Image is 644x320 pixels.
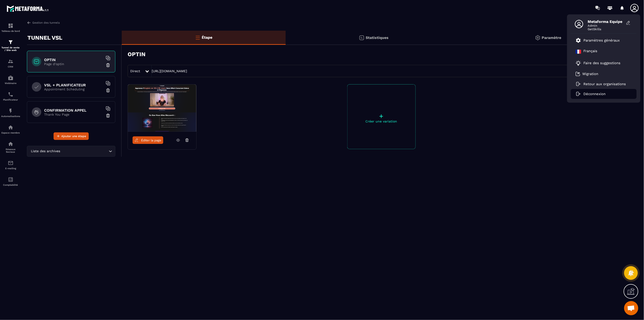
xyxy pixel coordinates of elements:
[1,148,20,153] p: Réseaux Sociaux
[141,139,161,142] span: Éditer la page
[44,58,103,62] h6: OPTIN
[347,119,415,123] p: Créer une variation
[27,146,115,157] div: Search for option
[128,51,146,58] h3: OPTIN
[1,88,20,105] a: schedulerschedulerPlanificateur
[106,113,110,118] img: trash
[576,60,626,66] a: Faire des suggestions
[1,173,20,190] a: accountantaccountantComptabilité
[128,84,196,132] img: image
[576,82,626,86] a: Retour aux organisations
[44,83,103,87] h6: VSL + PLANIFICATEUR
[30,149,61,154] span: Liste des archives
[1,72,20,88] a: automationsautomationsWebinaire
[584,82,626,86] p: Retour aux organisations
[1,98,20,101] p: Planificateur
[8,141,13,147] img: social-network
[7,4,49,13] img: logo
[8,23,13,29] img: formation
[1,30,20,32] p: Tableau de bord
[8,160,13,166] img: email
[584,92,606,96] p: Déconnexion
[1,19,20,36] a: formationformationTableau de bord
[54,132,89,140] button: Ajouter une étape
[106,88,110,93] img: trash
[542,35,561,40] p: Paramètre
[195,35,201,40] img: bars-o.4a397970.svg
[152,69,187,73] a: [URL][DOMAIN_NAME]
[8,39,13,45] img: formation
[1,82,20,84] p: Webinaire
[44,87,103,91] p: Appointment Scheduling
[588,19,623,24] span: Metaforma Equipe
[44,108,103,113] h6: CONFIRMATION APPEL
[1,167,20,170] p: E-mailing
[8,177,13,182] img: accountant
[130,69,140,73] span: Direct
[27,21,60,25] a: Gestion des tunnels
[1,184,20,186] p: Comptabilité
[624,301,638,315] a: Mở cuộc trò chuyện
[584,61,621,65] p: Faire des suggestions
[588,24,623,27] span: Admin
[202,35,212,40] p: Étape
[583,72,598,76] p: Migration
[366,35,389,40] p: Statistiques
[576,38,620,43] a: Paramètres généraux
[1,115,20,118] p: Automatisations
[8,125,13,130] img: automations
[347,113,415,119] p: +
[61,134,86,139] span: Ajouter une étape
[106,63,110,67] img: trash
[61,149,108,154] input: Search for option
[1,46,20,51] p: Tunnel de vente / Site web
[44,113,103,116] p: Thank You Page
[576,72,598,76] a: Migration
[359,35,364,41] img: stats.20deebd0.svg
[44,62,103,66] p: Page d'optin
[27,21,31,25] img: arrow
[8,75,13,81] img: automations
[8,108,13,114] img: automations
[1,105,20,121] a: automationsautomationsAutomatisations
[133,136,163,144] a: Éditer la page
[1,36,20,55] a: formationformationTunnel de vente / Site web
[1,138,20,157] a: social-networksocial-networkRéseaux Sociaux
[27,33,62,42] p: TUNNEL VSL
[1,65,20,68] p: CRM
[584,38,620,42] p: Paramètres généraux
[535,35,541,41] img: setting-gr.5f69749f.svg
[1,157,20,173] a: emailemailE-mailing
[8,59,13,64] img: formation
[8,92,13,97] img: scheduler
[1,55,20,72] a: formationformationCRM
[588,27,623,31] span: GetSkills
[584,49,598,55] p: Français
[1,131,20,134] p: Espace membre
[1,121,20,138] a: automationsautomationsEspace membre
